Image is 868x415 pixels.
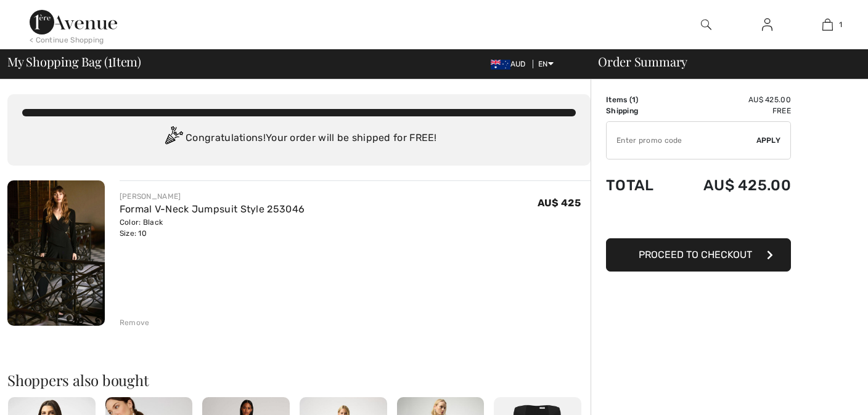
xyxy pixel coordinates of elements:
[108,52,112,68] span: 1
[671,164,791,206] td: AU$ 425.00
[822,17,833,32] img: My Bag
[583,55,861,68] div: Order Summary
[491,60,510,70] img: Australian Dollar
[120,217,305,239] div: Color: Black Size: 10
[30,34,104,46] div: < Continue Shopping
[762,17,772,32] img: My Info
[752,17,782,33] a: Sign In
[798,17,858,32] a: 1
[538,60,554,68] span: EN
[606,206,791,234] iframe: PayPal
[120,317,150,328] div: Remove
[606,238,791,272] button: Proceed to Checkout
[607,122,756,159] input: Promo code
[161,126,186,151] img: Congratulation2.svg
[606,164,671,206] td: Total
[606,105,671,116] td: Shipping
[839,19,842,30] span: 1
[7,55,141,68] span: My Shopping Bag ( Item)
[120,191,305,202] div: [PERSON_NAME]
[606,94,671,105] td: Items ( )
[7,180,105,326] img: Formal V-Neck Jumpsuit Style 253046
[30,10,117,34] img: 1ère Avenue
[120,203,305,215] a: Formal V-Neck Jumpsuit Style 253046
[671,105,791,116] td: Free
[671,94,791,105] td: AU$ 425.00
[491,60,531,68] span: AUD
[538,197,581,209] span: AU$ 425
[756,135,781,146] span: Apply
[22,126,576,151] div: Congratulations! Your order will be shipped for FREE!
[632,95,636,104] span: 1
[639,249,752,260] span: Proceed to Checkout
[7,373,591,387] h2: Shoppers also bought
[701,17,711,32] img: search the website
